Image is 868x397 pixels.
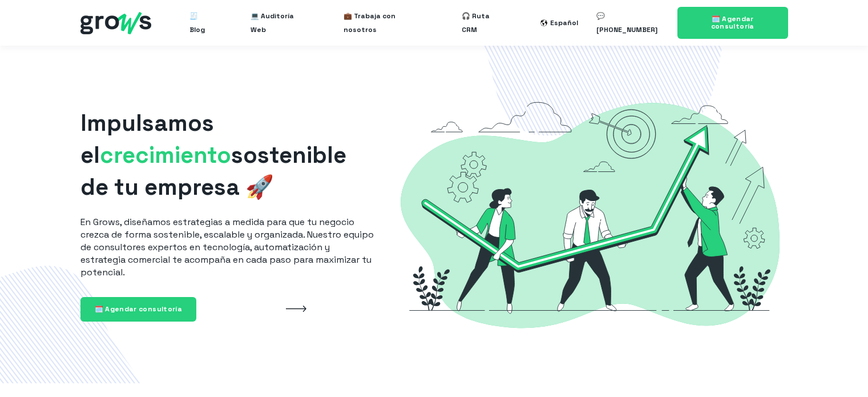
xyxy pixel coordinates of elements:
[596,5,663,41] a: 💬 [PHONE_NUMBER]
[80,107,374,203] h1: Impulsamos el sostenible de tu empresa 🚀
[711,14,754,31] span: 🗓️ Agendar consultoría
[677,7,788,39] a: 🗓️ Agendar consultoría
[550,16,578,30] div: Español
[80,216,374,279] p: En Grows, diseñamos estrategias a medida para que tu negocio crezca de forma sostenible, escalabl...
[100,141,231,170] span: crecimiento
[344,5,425,41] a: 💼 Trabaja con nosotros
[251,5,307,41] a: 💻 Auditoría Web
[80,12,151,34] img: grows - hubspot
[95,304,183,314] span: 🗓️ Agendar consultoría
[462,5,504,41] a: 🎧 Ruta CRM
[392,82,788,347] img: Grows-Growth-Marketing-Hacking-Hubspot
[189,5,213,41] a: 🧾 Blog
[80,297,197,322] a: 🗓️ Agendar consultoría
